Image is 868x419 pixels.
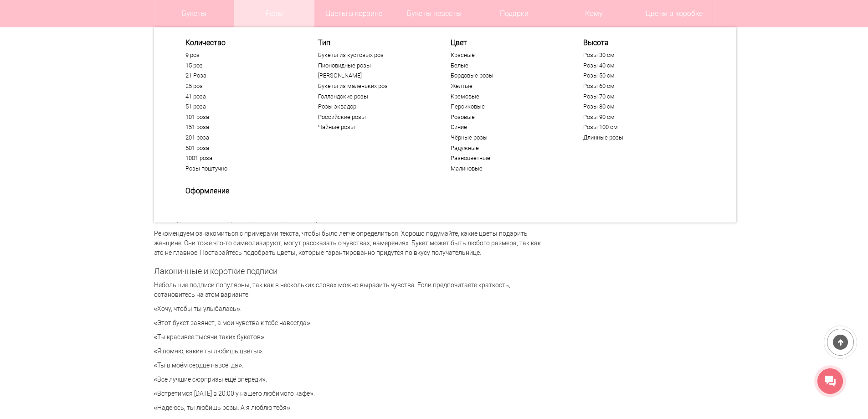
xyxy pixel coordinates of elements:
a: Розы 80 см [583,103,695,110]
p: «Я помню, какие ты любишь цветы». [154,347,541,356]
span: Цвет [451,38,563,47]
a: Длинные розы [583,134,695,141]
a: Малиновые [451,165,563,172]
p: Рекомендуем ознакомиться с примерами текста, чтобы было легче определиться. Хорошо подумайте, как... [154,229,541,258]
p: «Надеюсь, ты любишь розы. А я люблю тебя». [154,403,541,413]
a: Персиковые [451,103,563,110]
a: 21 Роза [185,72,298,79]
a: 51 роза [185,103,298,110]
a: Розы 90 см [583,114,695,121]
a: Розы 70 см [583,93,695,100]
a: Розы 100 см [583,124,695,131]
span: Количество [185,38,298,47]
a: 25 роз [185,83,298,90]
a: Розовые [451,114,563,121]
a: 15 роз [185,62,298,69]
a: Розы эквадор [318,103,430,110]
span: Высота [583,38,695,47]
a: Розы поштучно [185,165,298,172]
a: 1001 роза [185,155,298,162]
a: Букеты из маленьких роз [318,83,430,90]
h2: Лаконичные и короткие подписи [154,267,541,276]
a: Желтые [451,83,563,90]
a: Розы 40 см [583,62,695,69]
a: 41 роза [185,93,298,100]
span: Тип [318,38,430,47]
p: «Этот букет завянет, а мои чувства к тебе навсегда». [154,318,541,328]
a: Букеты из кустовых роз [318,52,430,59]
p: «Ты красивее тысячи таких букетов». [154,332,541,342]
a: Разноцветные [451,155,563,162]
a: 101 роза [185,114,298,121]
a: 501 роза [185,145,298,152]
a: Пионовидные розы [318,62,430,69]
p: «Хочу, чтобы ты улыбалась». [154,304,541,314]
span: Оформление [185,186,298,195]
a: 9 роз [185,52,298,59]
p: «Встретимся [DATE] в 20:00 у нашего любимого кафе». [154,389,541,398]
a: 201 роза [185,134,298,141]
a: Голландские розы [318,93,430,100]
a: Красные [451,52,563,59]
p: «Все лучшие сюрпризы ещё впереди». [154,375,541,384]
a: Чайные розы [318,124,430,131]
a: Радужные [451,145,563,152]
a: Розы 60 см [583,83,695,90]
a: Белые [451,62,563,69]
a: 151 роза [185,124,298,131]
a: Бордовые розы [451,72,563,79]
a: Чёрные розы [451,134,563,141]
a: Розы 50 см [583,72,695,79]
a: Кремовые [451,93,563,100]
a: Синие [451,124,563,131]
a: Российские розы [318,114,430,121]
p: Небольшие подписи популярны, так как в нескольких словах можно выразить чувства. Если предпочитае... [154,280,541,300]
p: «Ты в моём сердце навсегда». [154,361,541,370]
a: [PERSON_NAME] [318,72,430,79]
a: Розы 30 см [583,52,695,59]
